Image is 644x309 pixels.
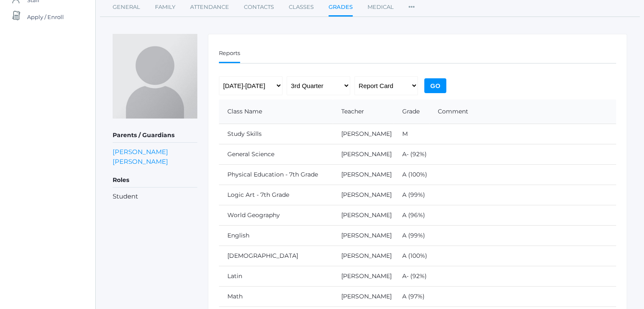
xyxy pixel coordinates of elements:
td: A (100%) [394,164,429,185]
td: A (97%) [394,286,429,306]
input: Go [424,78,446,93]
a: [PERSON_NAME] [341,130,392,138]
td: A- (92%) [394,144,429,164]
th: Teacher [333,99,394,124]
a: [PERSON_NAME] [341,191,392,199]
td: M [394,124,429,144]
td: Physical Education - 7th Grade [219,164,333,185]
td: [DEMOGRAPHIC_DATA] [219,246,333,266]
a: [PERSON_NAME] [341,211,392,219]
td: A (100%) [394,246,429,266]
li: Student [113,192,197,201]
td: A (99%) [394,225,429,246]
th: Comment [429,99,616,124]
th: Grade [394,99,429,124]
td: Study Skills [219,124,333,144]
h5: Roles [113,173,197,188]
a: Reports [219,45,240,63]
td: A- (92%) [394,266,429,286]
a: [PERSON_NAME] [341,171,392,178]
img: Emma Rea [113,34,197,119]
a: [PERSON_NAME] [341,272,392,280]
td: A (99%) [394,185,429,205]
td: General Science [219,144,333,164]
td: Latin [219,266,333,286]
a: [PERSON_NAME] [341,232,392,239]
td: A (96%) [394,205,429,225]
a: [PERSON_NAME] [113,147,168,157]
td: World Geography [219,205,333,225]
a: [PERSON_NAME] [341,150,392,158]
a: [PERSON_NAME] [113,157,168,166]
td: Logic Art - 7th Grade [219,185,333,205]
td: Math [219,286,333,306]
a: [PERSON_NAME] [341,252,392,259]
td: English [219,225,333,246]
h5: Parents / Guardians [113,128,197,143]
span: Apply / Enroll [27,8,64,25]
a: [PERSON_NAME] [341,292,392,300]
th: Class Name [219,99,333,124]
